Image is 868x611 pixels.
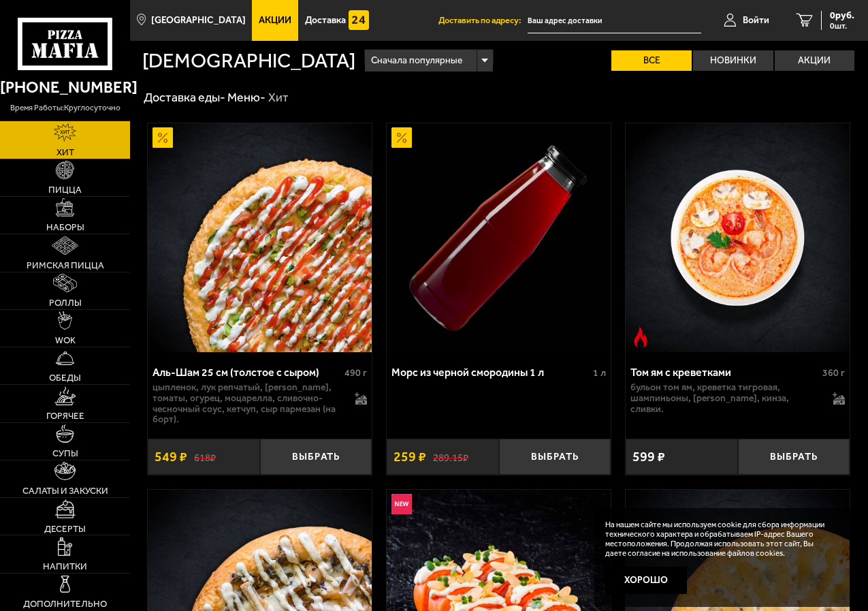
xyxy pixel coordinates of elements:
[371,48,462,74] span: Сначала популярные
[22,486,108,495] span: Салаты и закуски
[693,50,773,71] label: Новинки
[259,16,291,25] span: Акции
[611,50,692,71] label: Все
[46,223,84,232] span: Наборы
[142,51,355,72] h1: [DEMOGRAPHIC_DATA]
[830,22,854,30] span: 0 шт.
[268,90,289,106] div: Хит
[743,16,769,25] span: Войти
[499,439,611,475] button: Выбрать
[593,367,606,379] span: 1 л
[433,451,468,463] s: 289.15 ₽
[152,366,341,379] div: Аль-Шам 25 см (толстое с сыром)
[387,123,611,352] img: Морс из черной смородины 1 л
[27,261,104,270] span: Римская пицца
[227,90,266,105] a: Меню-
[144,90,225,105] a: Доставка еды-
[626,123,850,352] img: Том ям с креветками
[57,148,74,157] span: Хит
[49,373,81,382] span: Обеды
[775,50,855,71] label: Акции
[152,127,173,148] img: Акционный
[344,367,367,379] span: 490 г
[44,524,86,533] span: Десерты
[46,411,84,420] span: Горячее
[630,382,824,415] p: бульон том ям, креветка тигровая, шампиньоны, [PERSON_NAME], кинза, сливки.
[387,123,611,352] a: АкционныйМорс из черной смородины 1 л
[626,123,850,352] a: Острое блюдоТом ям с креветками
[43,562,87,571] span: Напитки
[438,16,528,25] span: Доставить по адресу:
[48,185,82,194] span: Пицца
[152,382,346,426] p: цыпленок, лук репчатый, [PERSON_NAME], томаты, огурец, моцарелла, сливочно-чесночный соус, кетчуп...
[148,123,372,352] img: Аль-Шам 25 см (толстое с сыром)
[305,16,346,25] span: Доставка
[738,439,850,475] button: Выбрать
[830,11,854,20] span: 0 руб.
[605,520,835,558] p: На нашем сайте мы используем cookie для сбора информации технического характера и обрабатываем IP...
[55,336,76,345] span: WOK
[630,327,651,347] img: Острое блюдо
[49,298,82,307] span: Роллы
[822,367,845,379] span: 360 г
[52,449,78,458] span: Супы
[393,450,426,464] span: 259 ₽
[349,10,369,31] img: 15daf4d41897b9f0e9f617042186c801.svg
[155,450,187,464] span: 549 ₽
[151,16,246,25] span: [GEOGRAPHIC_DATA]
[630,366,819,379] div: Том ям с креветками
[23,599,107,608] span: Дополнительно
[605,567,687,594] button: Хорошо
[260,439,372,475] button: Выбрать
[391,366,590,379] div: Морс из черной смородины 1 л
[148,123,372,352] a: АкционныйАль-Шам 25 см (толстое с сыром)
[391,494,412,514] img: Новинка
[391,127,412,148] img: Акционный
[528,8,701,33] input: Ваш адрес доставки
[194,451,216,463] s: 618 ₽
[632,450,665,464] span: 599 ₽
